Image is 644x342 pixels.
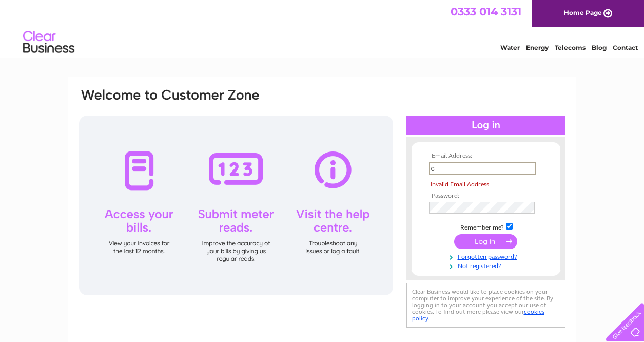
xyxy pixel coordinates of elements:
[80,6,565,50] div: Clear Business is a trading name of Verastar Limited (registered in [GEOGRAPHIC_DATA] No. 3667643...
[431,181,489,188] span: Invalid Email Address
[406,283,565,328] div: Clear Business would like to place cookies on your computer to improve your experience of the sit...
[429,251,545,261] a: Forgotten password?
[592,44,607,51] a: Blog
[412,308,544,322] a: cookies policy
[500,44,520,51] a: Water
[451,5,521,18] a: 0333 014 3131
[426,221,545,232] td: Remember me?
[429,260,545,270] a: Not registered?
[23,27,75,58] img: logo.png
[526,44,549,51] a: Energy
[613,44,638,51] a: Contact
[426,153,545,160] th: Email Address:
[454,234,517,249] input: Submit
[426,193,545,200] th: Password:
[555,44,586,51] a: Telecoms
